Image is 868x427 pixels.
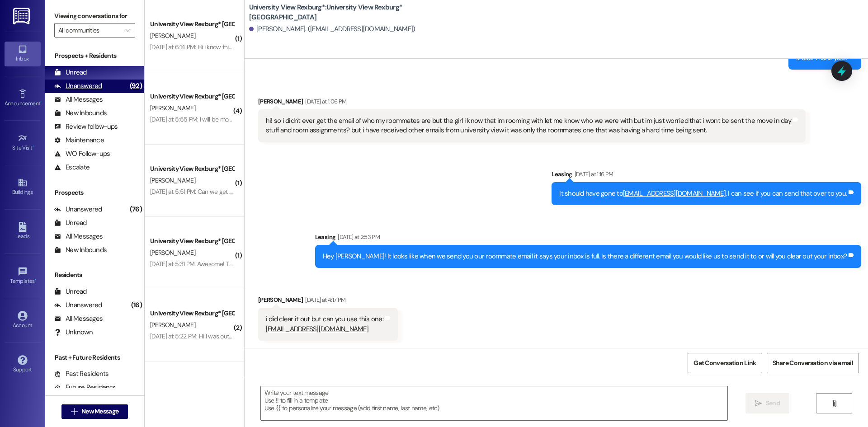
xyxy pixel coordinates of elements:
[61,404,128,419] button: New Message
[150,43,634,51] div: [DATE] at 6:14 PM: Hi i know this is a weird question but im buying a vanity mirror and I was won...
[54,95,103,104] div: All Messages
[45,51,144,61] div: Prospects + Residents
[688,353,762,373] button: Get Conversation Link
[5,175,41,199] a: Buildings
[745,393,789,413] button: Send
[45,353,144,362] div: Past + Future Residents
[572,169,613,179] div: [DATE] at 1:16 PM
[150,236,234,246] div: University View Rexburg* [GEOGRAPHIC_DATA]
[303,295,345,305] div: [DATE] at 4:17 PM
[5,219,41,244] a: Leads
[54,245,107,255] div: New Inbounds
[71,408,78,415] i: 
[693,358,756,368] span: Get Conversation Link
[150,188,605,196] div: [DATE] at 5:51 PM: Can we get a new vacuum? There's suction from the tube and the vacuum part, bu...
[323,252,847,261] div: Hey [PERSON_NAME]! It looks like when we send you our roommate email it says your inbox is full. ...
[54,68,87,77] div: Unread
[127,79,144,93] div: (92)
[5,264,41,288] a: Templates •
[5,352,41,377] a: Support
[249,24,415,34] div: [PERSON_NAME]. ([EMAIL_ADDRESS][DOMAIN_NAME])
[54,314,103,324] div: All Messages
[266,116,791,136] div: hi! so i didn't ever get the email of who my roommates are but the girl i know that im rooming wi...
[129,298,144,312] div: (16)
[58,23,121,38] input: All communities
[766,399,780,408] span: Send
[150,309,234,318] div: University View Rexburg* [GEOGRAPHIC_DATA]
[150,249,195,257] span: [PERSON_NAME]
[315,232,861,245] div: Leasing
[40,99,42,105] span: •
[54,287,87,296] div: Unread
[767,353,859,373] button: Share Conversation via email
[150,321,195,329] span: [PERSON_NAME]
[559,189,847,198] div: It should have gone to . I can see if you can send that over to you.
[5,131,41,155] a: Site Visit •
[81,407,118,416] span: New Message
[623,189,726,198] a: [EMAIL_ADDRESS][DOMAIN_NAME]
[54,163,90,172] div: Escalate
[755,400,762,407] i: 
[54,122,118,131] div: Review follow-ups
[54,328,93,337] div: Unknown
[5,308,41,333] a: Account
[54,205,102,214] div: Unanswered
[54,9,135,23] label: Viewing conversations for
[127,202,144,216] div: (76)
[552,169,861,182] div: Leasing
[303,97,346,106] div: [DATE] at 1:06 PM
[54,81,102,91] div: Unanswered
[5,42,41,66] a: Inbox
[266,324,368,333] a: [EMAIL_ADDRESS][DOMAIN_NAME]
[54,383,115,392] div: Future Residents
[54,232,103,241] div: All Messages
[35,277,36,283] span: •
[150,176,195,184] span: [PERSON_NAME]
[54,108,107,118] div: New Inbounds
[266,314,383,334] div: i did clear it out but can you use this one:
[54,149,110,159] div: WO Follow-ups
[258,97,806,109] div: [PERSON_NAME]
[54,369,109,379] div: Past Residents
[150,164,234,174] div: University View Rexburg* [GEOGRAPHIC_DATA]
[54,218,87,228] div: Unread
[150,32,195,40] span: [PERSON_NAME]
[13,8,32,24] img: ResiDesk Logo
[773,358,853,368] span: Share Conversation via email
[45,188,144,197] div: Prospects
[33,143,34,150] span: •
[249,3,430,22] b: University View Rexburg*: University View Rexburg* [GEOGRAPHIC_DATA]
[335,232,380,242] div: [DATE] at 2:53 PM
[54,136,104,145] div: Maintenance
[150,260,254,268] div: [DATE] at 5:31 PM: Awesome! Thank you!
[45,270,144,280] div: Residents
[150,104,195,112] span: [PERSON_NAME]
[125,27,130,34] i: 
[150,92,234,101] div: University View Rexburg* [GEOGRAPHIC_DATA]
[831,400,838,407] i: 
[54,300,102,310] div: Unanswered
[150,19,234,29] div: University View Rexburg* [GEOGRAPHIC_DATA]
[258,295,398,308] div: [PERSON_NAME]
